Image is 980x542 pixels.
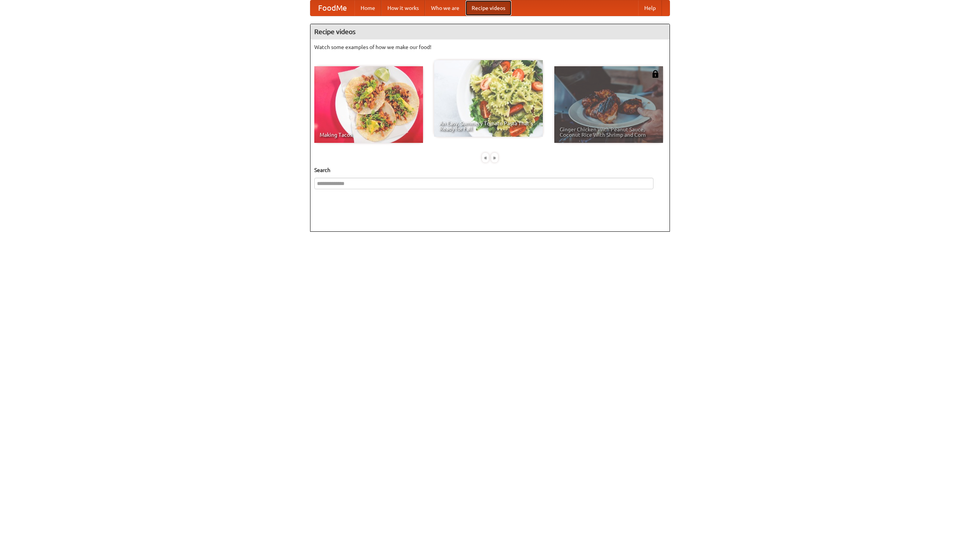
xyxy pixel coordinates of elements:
a: Home [354,0,381,16]
a: Recipe videos [465,0,511,16]
img: 483408.png [652,70,659,78]
a: An Easy, Summery Tomato Pasta That's Ready for Fall [434,60,543,137]
span: An Easy, Summery Tomato Pasta That's Ready for Fall [439,121,537,131]
p: Watch some examples of how we make our food! [314,43,666,51]
a: Help [638,0,662,16]
h5: Search [314,166,666,174]
div: « [482,153,489,162]
a: How it works [381,0,425,16]
h4: Recipe videos [310,24,670,39]
div: » [491,153,498,162]
a: Who we are [425,0,465,16]
span: Making Tacos [320,132,418,138]
a: FoodMe [310,0,354,16]
a: Making Tacos [314,66,423,143]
